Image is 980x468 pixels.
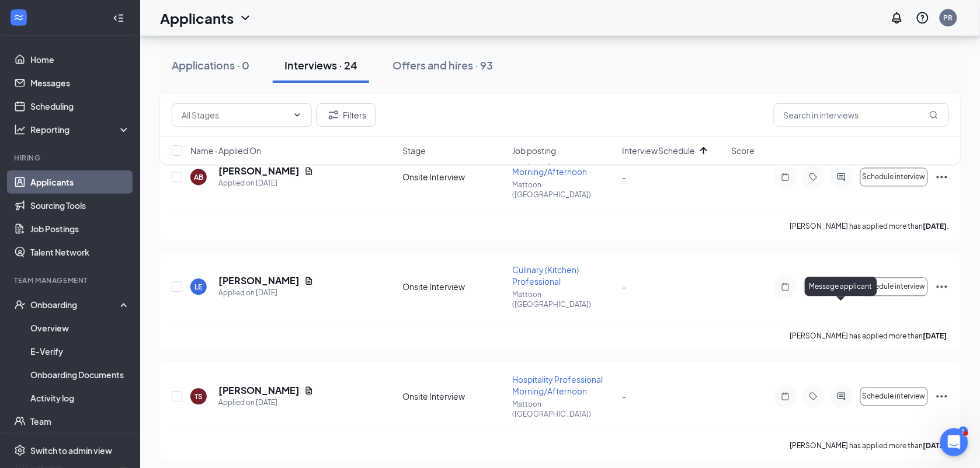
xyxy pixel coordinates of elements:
svg: Tag [807,173,821,182]
a: Applicants [30,170,130,194]
h5: [PERSON_NAME] [218,385,300,397]
div: Team Management [14,275,128,285]
svg: WorkstreamLogo [13,12,25,23]
svg: ActiveChat [835,392,849,401]
span: Score [732,145,755,156]
span: Hospitality Professional Morning/Afternoon [512,375,603,397]
span: - [622,172,626,183]
input: Search in interviews [774,103,949,127]
div: Hiring [14,153,128,163]
div: Applied on [DATE] [218,178,314,190]
svg: ChevronDown [238,11,252,25]
a: Sourcing Tools [30,194,130,217]
svg: MagnifyingGlass [929,110,939,120]
div: PR [944,13,953,23]
a: Job Postings [30,217,130,240]
div: TS [194,392,203,402]
p: Mattoon ([GEOGRAPHIC_DATA]) [512,400,615,420]
span: Interview Schedule [622,145,696,156]
p: [PERSON_NAME] has applied more than . [790,222,949,232]
button: Schedule interview [860,168,928,187]
svg: Notifications [890,11,904,25]
div: Onsite Interview [403,281,506,293]
svg: Tag [807,392,821,401]
a: E-Verify [30,340,130,363]
div: Applied on [DATE] [218,397,314,409]
div: Offers and hires · 93 [392,58,493,72]
a: Team [30,410,130,433]
span: Schedule interview [863,283,926,291]
iframe: Intercom live chat [940,428,968,456]
svg: ChevronDown [293,110,302,120]
div: Onsite Interview [403,172,506,183]
span: Schedule interview [863,173,926,181]
svg: Ellipses [935,280,949,294]
svg: UserCheck [14,299,26,310]
svg: Ellipses [935,170,949,184]
a: Messages [30,71,130,95]
svg: ActiveChat [835,173,849,182]
button: Schedule interview [860,278,928,296]
p: [PERSON_NAME] has applied more than . [790,331,949,341]
b: [DATE] [923,332,947,341]
button: Filter Filters [317,103,376,127]
svg: Analysis [14,124,26,135]
div: Switch to admin view [30,445,112,456]
p: Mattoon ([GEOGRAPHIC_DATA]) [512,290,615,310]
a: Scheduling [30,95,130,118]
span: Job posting [512,145,556,156]
svg: Collapse [113,12,124,24]
a: Activity log [30,386,130,410]
svg: Document [304,386,314,396]
div: Onsite Interview [403,391,506,403]
b: [DATE] [923,442,947,450]
div: Reporting [30,124,131,135]
p: [PERSON_NAME] has applied more than . [790,441,949,451]
svg: Note [779,282,793,292]
a: Talent Network [30,240,130,264]
a: Home [30,48,130,71]
span: - [622,282,626,292]
svg: ArrowUp [697,144,711,158]
div: Interviews · 24 [284,58,357,72]
div: LE [195,282,203,292]
span: Culinary (Kitchen) Professional [512,265,579,287]
a: Onboarding Documents [30,363,130,386]
div: Onboarding [30,299,120,310]
b: [DATE] [923,222,947,231]
span: Name · Applied On [190,145,261,156]
button: Schedule interview [860,387,928,406]
p: Mattoon ([GEOGRAPHIC_DATA]) [512,180,615,200]
div: Message applicant [805,277,877,296]
svg: Settings [14,445,26,456]
a: Overview [30,316,130,340]
div: Applications · 0 [172,58,249,72]
svg: QuestionInfo [916,11,930,25]
span: Stage [403,145,426,156]
div: Applied on [DATE] [218,288,314,299]
svg: Document [304,277,314,286]
svg: Note [779,173,793,182]
svg: Note [779,392,793,401]
h5: [PERSON_NAME] [218,275,300,288]
h1: Applicants [160,8,234,28]
input: All Stages [182,109,288,121]
div: AB [194,173,203,183]
div: 1 [959,427,968,436]
span: Schedule interview [863,393,926,401]
span: - [622,392,626,402]
svg: Filter [326,108,340,122]
svg: Ellipses [935,390,949,404]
